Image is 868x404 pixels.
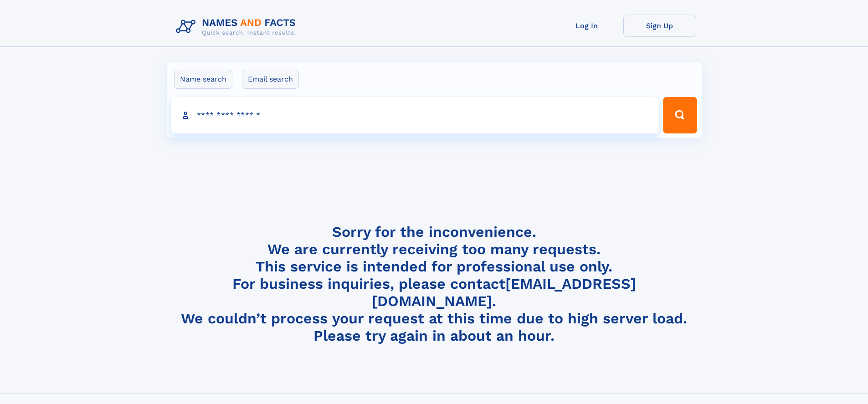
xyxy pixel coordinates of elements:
[172,15,303,39] img: Logo Names and Facts
[372,275,636,310] a: [EMAIL_ADDRESS][DOMAIN_NAME]
[174,70,232,89] label: Name search
[242,70,299,89] label: Email search
[172,223,696,345] h4: Sorry for the inconvenience. We are currently receiving too many requests. This service is intend...
[171,97,659,133] input: search input
[623,15,696,37] a: Sign Up
[663,97,697,133] button: Search Button
[550,15,623,37] a: Log In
